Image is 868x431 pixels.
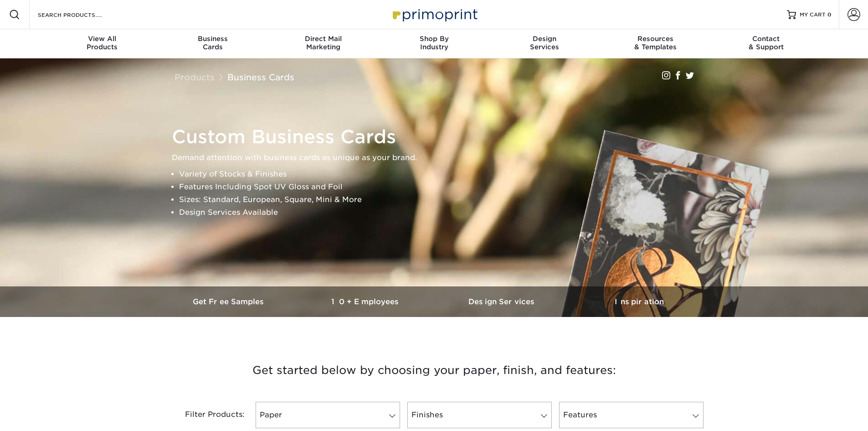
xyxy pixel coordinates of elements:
[298,297,434,306] h3: 10+ Employees
[379,35,489,51] div: Industry
[800,11,826,19] span: MY CART
[407,402,552,428] a: Finishes
[571,297,708,306] h3: Inspiration
[559,402,704,428] a: Features
[268,35,379,43] span: Direct Mail
[389,5,480,24] img: Primoprint
[172,126,705,148] h1: Custom Business Cards
[179,168,705,181] li: Variety of Stocks & Finishes
[711,35,822,51] div: & Support
[489,35,600,43] span: Design
[157,35,268,43] span: Business
[256,402,400,428] a: Paper
[379,29,489,58] a: Shop ByIndustry
[434,286,571,317] a: Design Services
[157,35,268,51] div: Cards
[227,72,294,82] a: Business Cards
[179,181,705,193] li: Features Including Spot UV Gloss and Foil
[179,193,705,206] li: Sizes: Standard, European, Square, Mini & More
[600,29,711,58] a: Resources& Templates
[434,297,571,306] h3: Design Services
[47,29,158,58] a: View AllProducts
[711,29,822,58] a: Contact& Support
[268,29,379,58] a: Direct MailMarketing
[161,402,252,428] div: Filter Products:
[489,29,600,58] a: DesignServices
[47,35,158,43] span: View All
[600,35,711,51] div: & Templates
[600,35,711,43] span: Resources
[168,350,701,391] h3: Get started below by choosing your paper, finish, and features:
[489,35,600,51] div: Services
[711,35,822,43] span: Contact
[298,286,434,317] a: 10+ Employees
[268,35,379,51] div: Marketing
[175,72,215,82] a: Products
[379,35,489,43] span: Shop By
[37,9,126,20] input: SEARCH PRODUCTS.....
[47,35,158,51] div: Products
[827,11,832,18] span: 0
[161,297,298,306] h3: Get Free Samples
[157,29,268,58] a: BusinessCards
[179,206,705,219] li: Design Services Available
[571,286,708,317] a: Inspiration
[161,286,298,317] a: Get Free Samples
[172,151,705,164] p: Demand attention with business cards as unique as your brand.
